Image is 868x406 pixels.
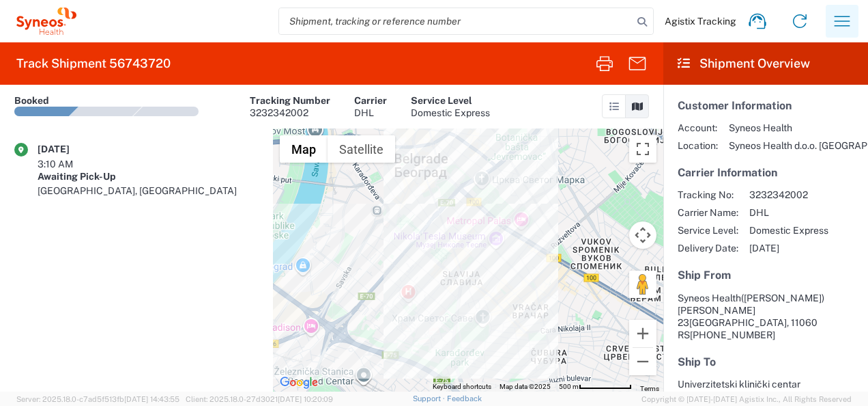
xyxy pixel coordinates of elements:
[38,170,259,182] div: Awaiting Pick-Up
[678,292,854,341] address: [GEOGRAPHIC_DATA], 11060 RS
[678,269,854,282] h5: Ship From
[629,348,656,375] button: Zoom out
[690,329,775,340] span: [PHONE_NUMBER]
[38,185,259,197] div: [GEOGRAPHIC_DATA], [GEOGRAPHIC_DATA]
[678,122,718,134] span: Account:
[276,374,321,392] a: Open this area in Google Maps (opens a new window)
[749,242,828,254] span: [DATE]
[555,382,636,392] button: Map Scale: 500 m per 74 pixels
[678,206,738,219] span: Carrier Name:
[38,158,106,170] div: 3:10 AM
[678,189,738,201] span: Tracking No:
[186,395,333,403] span: Client: 2025.18.0-27d3021
[500,383,551,390] span: Map data ©2025
[678,99,854,112] h5: Customer Information
[411,107,490,119] div: Domestic Express
[629,221,656,249] button: Map camera controls
[678,139,718,152] span: Location:
[250,107,330,119] div: 3232342002
[354,107,387,119] div: DHL
[433,382,491,392] button: Keyboard shortcuts
[276,374,321,392] img: Google
[250,94,330,107] div: Tracking Number
[14,94,49,107] div: Booked
[749,189,828,201] span: 3232342002
[328,135,395,163] button: Show satellite imagery
[629,271,656,298] button: Drag Pegman onto the map to open Street View
[678,305,755,328] span: [PERSON_NAME] 23
[741,293,824,303] span: ([PERSON_NAME])
[354,94,387,107] div: Carrier
[678,293,741,303] span: Syneos Health
[280,135,328,163] button: Show street map
[629,135,656,163] button: Toggle fullscreen view
[678,224,738,236] span: Service Level:
[16,55,171,72] h2: Track Shipment 56743720
[641,393,852,405] span: Copyright © [DATE]-[DATE] Agistix Inc., All Rights Reserved
[703,391,786,402] span: ([PERSON_NAME])
[629,320,656,347] button: Zoom in
[678,242,738,254] span: Delivery Date:
[278,395,333,403] span: [DATE] 10:20:09
[640,385,659,392] a: Terms
[124,395,179,403] span: [DATE] 14:43:55
[749,206,828,219] span: DHL
[663,42,868,85] header: Shipment Overview
[447,394,482,403] a: Feedback
[665,15,736,27] span: Agistix Tracking
[678,355,854,368] h5: Ship To
[411,94,490,107] div: Service Level
[16,395,179,403] span: Server: 2025.18.0-c7ad5f513fb
[413,394,447,403] a: Support
[749,224,828,236] span: Domestic Express
[678,166,854,179] h5: Carrier Information
[38,143,106,155] div: [DATE]
[279,8,633,34] input: Shipment, tracking or reference number
[559,383,579,390] span: 500 m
